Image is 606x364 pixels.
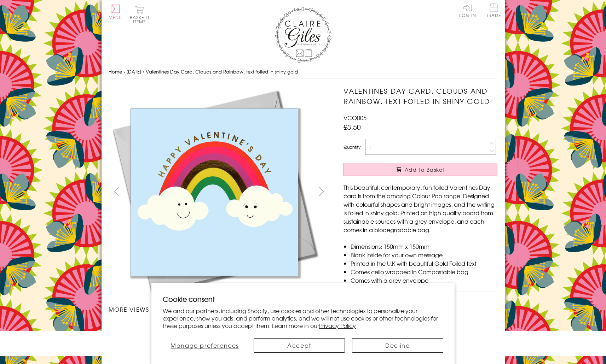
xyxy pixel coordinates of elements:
[352,338,443,353] button: Decline
[130,6,149,24] button: Basket0 items
[329,86,542,298] img: Valentines Day Card, Clouds and Rainbow, text foiled in shiny gold
[351,276,497,284] li: Comes with a grey envelope
[171,341,239,350] span: Manage preferences
[351,268,497,276] li: Comes cello wrapped in Compostable bag
[319,321,356,330] a: Privacy Policy
[108,86,321,298] img: Valentines Day Card, Clouds and Rainbow, text foiled in shiny gold
[109,14,122,20] span: Menu
[344,144,360,150] label: Quantity
[344,183,497,234] p: This beautiful, contemporary, fun foiled Valentines Day card is from the amazing Colour Pop range...
[109,65,498,79] nav: breadcrumbs
[126,68,142,75] a: [DATE]
[351,259,497,268] li: Printed in the U.K with beautiful Gold Foiled text
[109,68,122,75] a: Home
[146,68,298,75] span: Valentines Day Card, Clouds and Rainbow, text foiled in shiny gold
[486,4,501,17] span: Trade
[405,166,445,173] span: Add to Basket
[351,251,497,259] li: Blank inside for your own message
[275,7,331,63] img: Claire Giles Greetings Cards
[163,307,443,329] p: We and our partners, including Shopify, use cookies and other technologies to personalize your ex...
[313,183,329,199] button: next
[459,4,476,17] a: Log In
[344,86,497,106] h1: Valentines Day Card, Clouds and Rainbow, text foiled in shiny gold
[163,294,443,304] h2: Cookie consent
[486,4,501,19] a: Trade
[133,14,149,25] span: 0 items
[136,329,136,329] img: Valentines Day Card, Clouds and Rainbow, text foiled in shiny gold
[123,68,125,75] span: ›
[109,183,125,199] button: prev
[109,5,122,19] button: Menu
[344,163,497,176] button: Add to Basket
[143,68,144,75] span: ›
[344,113,367,122] span: VCO005
[109,305,330,313] h3: More views
[254,338,345,353] button: Accept
[344,122,361,132] span: £3.50
[351,242,497,251] li: Dimensions: 150mm x 150mm
[163,338,247,353] button: Manage preferences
